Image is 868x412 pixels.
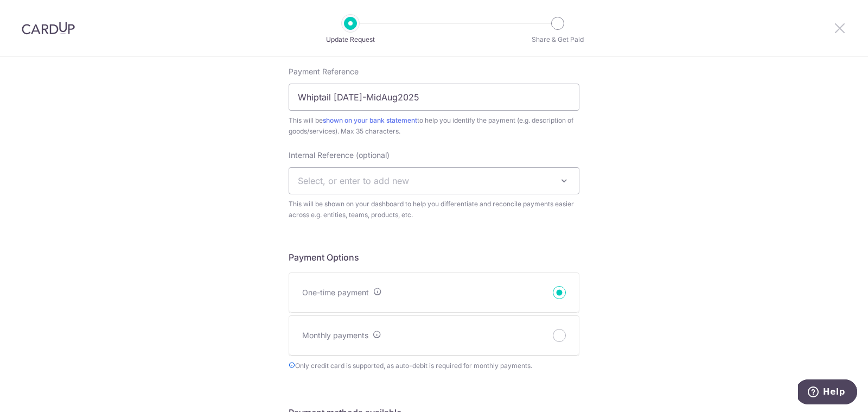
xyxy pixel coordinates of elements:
[302,331,368,340] span: Monthly payments
[289,84,579,111] input: E.g. Description of goods/services
[25,8,47,17] span: Help
[289,199,579,220] span: This will be shown on your dashboard to help you differentiate and reconcile payments easier acro...
[798,379,857,407] iframe: Opens a widget where you can find more information
[302,288,369,297] span: One-time payment
[289,150,390,161] label: Internal Reference (optional)
[310,34,391,45] p: Update Request
[289,251,579,264] h5: Payment Options
[298,175,409,186] span: Select, or enter to add new
[289,66,359,77] label: Payment Reference
[518,34,598,45] p: Share & Get Paid
[323,116,417,124] a: shown on your bank statement
[22,22,75,35] img: CardUp
[289,360,579,371] span: Only credit card is supported, as auto-debit is required for monthly payments.
[289,115,579,137] span: This will be to help you identify the payment (e.g. description of goods/services). Max 35 charac...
